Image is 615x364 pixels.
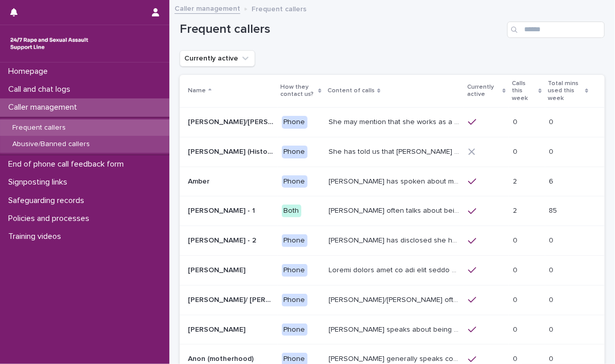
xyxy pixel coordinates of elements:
p: 2 [513,205,519,215]
div: Phone [282,116,307,129]
p: Homepage [4,67,56,76]
p: Alison (Historic Plan) [188,146,276,156]
button: Currently active [180,50,255,67]
p: 0 [513,116,520,127]
p: Signposting links [4,177,75,187]
div: Phone [282,323,307,336]
p: 0 [513,264,520,275]
p: Caller generally speaks conversationally about many different things in her life and rarely speak... [329,353,462,363]
p: [PERSON_NAME] - 2 [188,234,258,245]
p: [PERSON_NAME] [188,264,247,275]
p: Amber [188,175,212,186]
div: Phone [282,264,307,277]
p: 0 [513,146,520,156]
p: Policies and processes [4,214,98,224]
div: Both [282,205,301,217]
p: Total mins used this week [548,78,583,104]
p: How they contact us? [281,82,316,100]
p: Content of calls [328,85,375,96]
tr: [PERSON_NAME] - 2[PERSON_NAME] - 2 Phone[PERSON_NAME] has disclosed she has survived two rapes, o... [180,226,605,256]
p: She may mention that she works as a Nanny, looking after two children. Abbie / Emily has let us k... [329,116,462,127]
tr: [PERSON_NAME]/ [PERSON_NAME][PERSON_NAME]/ [PERSON_NAME] Phone[PERSON_NAME]/[PERSON_NAME] often t... [180,285,605,315]
p: Caller management [4,103,85,112]
tr: [PERSON_NAME][PERSON_NAME] Phone[PERSON_NAME] speaks about being raped and abused by the police a... [180,315,605,345]
p: Amber has spoken about multiple experiences of sexual abuse. Amber told us she is now 18 (as of 0... [329,175,462,186]
p: 0 [549,323,556,334]
p: 6 [549,175,556,186]
div: Phone [282,146,307,158]
p: Amy has disclosed she has survived two rapes, one in the UK and the other in Australia in 2013. S... [329,234,462,245]
p: 0 [549,234,556,245]
p: 0 [549,116,556,127]
p: [PERSON_NAME]/ [PERSON_NAME] [188,294,276,305]
div: Phone [282,294,307,307]
p: Calls this week [512,78,536,104]
p: 0 [549,146,556,156]
p: 0 [513,353,520,363]
p: Anon (motherhood) [188,353,256,363]
p: Amy often talks about being raped a night before or 2 weeks ago or a month ago. She also makes re... [329,205,462,215]
p: Safeguarding records [4,196,92,206]
h1: Frequent callers [180,22,503,37]
p: Name [188,85,206,96]
a: Caller management [175,2,240,14]
p: Frequent callers [252,3,306,14]
p: Anna/Emma often talks about being raped at gunpoint at the age of 13/14 by her ex-partner, aged 1... [329,294,462,305]
p: 0 [513,294,520,305]
p: 0 [549,294,556,305]
p: [PERSON_NAME] [188,323,247,334]
tr: [PERSON_NAME] (Historic Plan)[PERSON_NAME] (Historic Plan) PhoneShe has told us that [PERSON_NAME... [180,137,605,167]
tr: AmberAmber Phone[PERSON_NAME] has spoken about multiple experiences of [MEDICAL_DATA]. [PERSON_NA... [180,167,605,196]
tr: [PERSON_NAME] - 1[PERSON_NAME] - 1 Both[PERSON_NAME] often talks about being raped a night before... [180,196,605,226]
p: Caller speaks about being raped and abused by the police and her ex-husband of 20 years. She has ... [329,323,462,334]
tr: [PERSON_NAME][PERSON_NAME] PhoneLoremi dolors amet co adi elit seddo eiu tempor in u labor et dol... [180,255,605,285]
p: 0 [513,323,520,334]
p: 2 [513,175,519,186]
input: Search [507,22,605,38]
p: Abusive/Banned callers [4,140,98,149]
p: She has told us that Prince Andrew was involved with her abuse. Men from Hollywood (or 'Hollywood... [329,146,462,156]
p: [PERSON_NAME] - 1 [188,205,257,215]
p: 85 [549,205,560,215]
div: Phone [282,175,307,188]
p: End of phone call feedback form [4,159,132,169]
p: Frequent callers [4,124,74,132]
p: Currently active [467,82,500,100]
p: Call and chat logs [4,85,79,94]
tr: [PERSON_NAME]/[PERSON_NAME] (Anon/'I don't know'/'I can't remember')[PERSON_NAME]/[PERSON_NAME] (... [180,107,605,137]
p: Training videos [4,232,69,241]
img: rhQMoQhaT3yELyF149Cw [8,33,90,54]
p: Abbie/Emily (Anon/'I don't know'/'I can't remember') [188,116,276,127]
div: Phone [282,234,307,247]
p: Andrew shared that he has been raped and beaten by a group of men in or near his home twice withi... [329,264,462,275]
p: 0 [549,264,556,275]
p: 0 [513,234,520,245]
p: 0 [549,353,556,363]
